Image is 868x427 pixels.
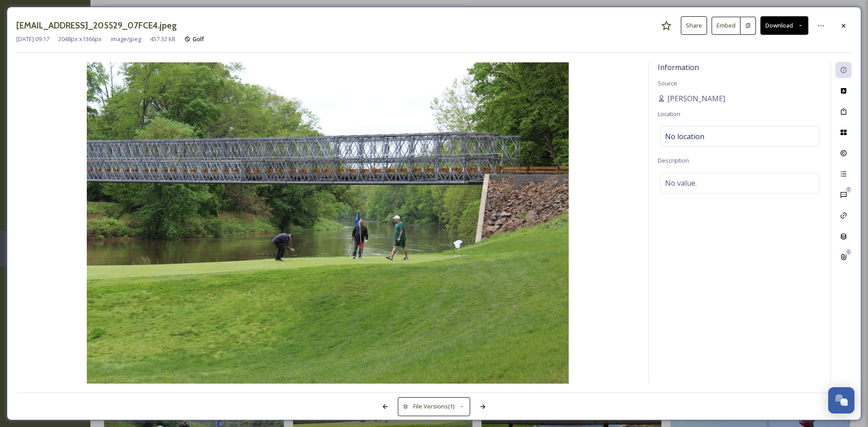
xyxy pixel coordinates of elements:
[658,62,699,72] span: Information
[658,110,680,118] span: Location
[16,62,639,384] img: Smyoung121%40gmail.com-20250506_205529_07FCE4.jpeg
[760,16,808,35] button: Download
[16,35,49,43] span: [DATE] 09:17
[658,156,689,164] span: Description
[845,249,852,255] div: 0
[667,93,725,104] span: [PERSON_NAME]
[681,16,707,35] button: Share
[16,19,177,32] h3: [EMAIL_ADDRESS]_205529_07FCE4.jpeg
[193,35,204,43] span: Golf
[828,387,854,413] button: Open Chat
[845,187,852,193] div: 0
[150,35,175,43] span: 457.32 kB
[658,79,677,87] span: Source
[712,17,741,35] button: Embed
[111,35,141,43] span: image/jpeg
[398,397,470,416] button: File Versions(1)
[58,35,102,43] span: 2048 px x 1366 px
[665,178,697,188] span: No value.
[665,131,704,142] span: No location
